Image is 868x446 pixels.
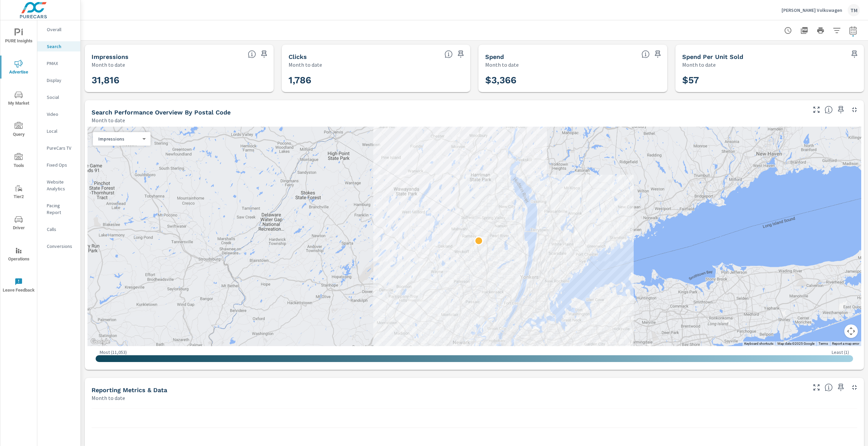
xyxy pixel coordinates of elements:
[849,382,860,393] button: Minimize Widget
[2,122,35,139] span: Query
[37,24,80,35] div: Overall
[848,4,860,16] div: TM
[844,324,858,338] button: Map camera controls
[37,241,80,251] div: Conversions
[289,61,322,69] p: Month to date
[92,109,231,116] h5: Search Performance Overview By Postal Code
[811,382,822,393] button: Make Fullscreen
[652,49,663,60] span: Save this to your personalized report
[2,215,35,232] span: Driver
[92,394,125,402] p: Month to date
[47,60,75,67] p: PMAX
[682,53,743,60] h5: Spend Per Unit Sold
[782,7,842,13] p: [PERSON_NAME] Volkswagen
[2,60,35,76] span: Advertise
[2,91,35,107] span: My Market
[37,160,80,170] div: Fixed Ops
[455,49,466,60] span: Save this to your personalized report
[47,77,75,84] p: Display
[2,153,35,170] span: Tools
[849,104,860,115] button: Minimize Widget
[47,111,75,118] p: Video
[642,50,650,58] span: The amount of money spent on advertising during the period.
[811,104,822,115] button: Make Fullscreen
[2,278,35,294] span: Leave Feedback
[92,386,167,394] h5: Reporting Metrics & Data
[92,116,125,124] p: Month to date
[825,106,833,114] span: Understand Search performance data by postal code. Individual postal codes can be selected and ex...
[485,75,660,86] h3: $3,366
[89,337,112,346] a: Open this area in Google Maps (opens a new window)
[89,337,112,346] img: Google
[2,28,35,45] span: PURE Insights
[2,184,35,201] span: Tier2
[37,41,80,51] div: Search
[47,94,75,101] p: Social
[37,92,80,102] div: Social
[825,383,833,391] span: Understand Search data over time and see how metrics compare to each other.
[289,75,464,86] h3: 1,786
[100,349,127,355] p: Most ( 11,053 )
[744,341,773,346] button: Keyboard shortcuts
[37,75,80,85] div: Display
[47,43,75,50] p: Search
[37,126,80,136] div: Local
[818,342,828,345] a: Terms (opens in new tab)
[47,26,75,33] p: Overall
[797,24,811,37] button: "Export Report to PDF"
[777,342,814,345] span: Map data ©2025 Google
[830,24,844,37] button: Apply Filters
[92,75,267,86] h3: 31,816
[47,162,75,168] p: Fixed Ops
[98,136,140,142] p: Impressions
[93,136,145,142] div: Impressions
[248,50,256,58] span: The number of times an ad was shown on your behalf.
[47,202,75,216] p: Pacing Report
[849,49,860,60] span: Save this to your personalized report
[37,200,80,217] div: Pacing Report
[846,24,860,37] button: Select Date Range
[485,53,504,60] h5: Spend
[47,128,75,134] p: Local
[445,50,453,58] span: The number of times an ad was clicked by a consumer.
[47,178,75,192] p: Website Analytics
[92,61,125,69] p: Month to date
[92,53,129,60] h5: Impressions
[47,145,75,151] p: PureCars TV
[37,224,80,234] div: Calls
[47,243,75,250] p: Conversions
[259,49,270,60] span: Save this to your personalized report
[682,75,857,86] h3: $57
[2,247,35,263] span: Operations
[37,58,80,68] div: PMAX
[832,342,859,345] a: Report a map error
[682,61,716,69] p: Month to date
[835,104,846,115] span: Save this to your personalized report
[37,143,80,153] div: PureCars TV
[832,349,849,355] p: Least ( 1 )
[814,24,827,37] button: Print Report
[47,226,75,233] p: Calls
[289,53,307,60] h5: Clicks
[37,177,80,194] div: Website Analytics
[485,61,519,69] p: Month to date
[835,382,846,393] span: Save this to your personalized report
[37,109,80,119] div: Video
[0,20,37,301] div: nav menu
